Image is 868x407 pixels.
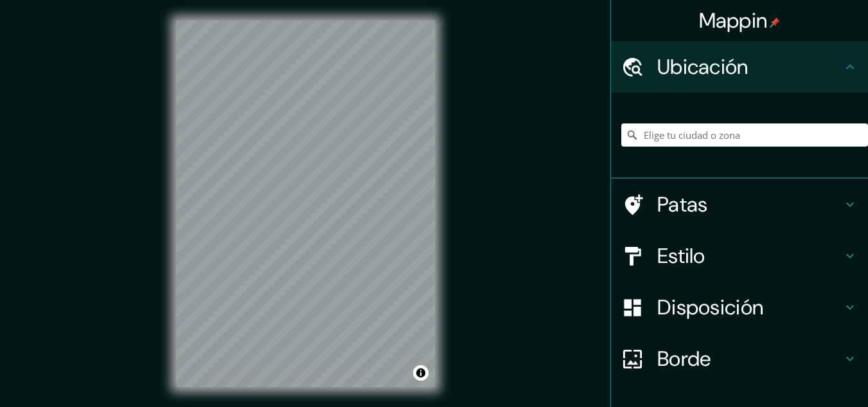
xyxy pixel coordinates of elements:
font: Ubicación [657,53,748,80]
font: Disposición [657,294,763,321]
div: Borde [611,333,868,384]
div: Estilo [611,230,868,282]
img: pin-icon.png [770,17,780,28]
font: Estilo [657,242,705,269]
font: Borde [657,345,711,372]
font: Mappin [699,7,768,34]
div: Patas [611,179,868,230]
input: Elige tu ciudad o zona [621,123,868,147]
div: Disposición [611,282,868,333]
div: Ubicación [611,41,868,93]
canvas: Mapa [176,21,435,387]
button: Activar o desactivar atribución [413,365,429,381]
font: Patas [657,191,708,218]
